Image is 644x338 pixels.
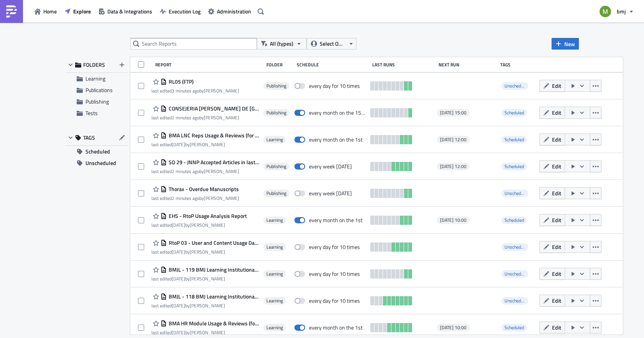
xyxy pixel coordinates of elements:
[372,62,435,68] div: Last Runs
[167,293,260,300] span: BMJL - 118 BMJ Learning Institutional Usage
[167,132,260,139] span: BMA LNC Reps Usage & Reviews (for publication) - Monthly
[266,217,283,223] span: Learning
[552,38,579,49] button: New
[85,109,98,117] span: Tests
[95,5,156,17] button: Data & Integrations
[172,302,185,309] time: 2025-09-24T13:57:41Z
[73,7,91,15] span: Explore
[151,88,239,94] div: last edited by [PERSON_NAME]
[172,87,199,94] time: 2025-10-07T11:26:59Z
[617,7,626,15] span: bmj
[167,320,260,327] span: BMA HR Module Usage & Reviews (for publication)
[539,268,565,280] button: Edit
[270,40,293,48] span: All (types)
[266,137,283,143] span: Learning
[151,276,260,282] div: last edited by [PERSON_NAME]
[309,324,363,331] div: every month on the 1st
[539,322,565,333] button: Edit
[266,325,283,331] span: Learning
[504,109,524,116] span: Scheduled
[151,330,260,335] div: last edited by [PERSON_NAME]
[309,82,360,89] div: every day for 10 times
[172,248,185,256] time: 2025-09-22T07:52:05Z
[552,323,561,331] span: Edit
[5,5,18,18] img: PushMetrics
[85,74,105,82] span: Learning
[155,62,263,68] div: Report
[151,303,260,308] div: last edited by [PERSON_NAME]
[172,168,199,175] time: 2025-10-07T11:27:47Z
[501,270,528,278] span: Unscheduled
[204,5,255,17] button: Administration
[266,62,293,68] div: Folder
[151,168,260,174] div: last edited by [PERSON_NAME]
[172,141,185,148] time: 2025-10-01T10:54:57Z
[167,213,247,219] span: EHS - RtoP Usage Analysis Report
[85,157,116,169] span: Unscheduled
[539,187,565,199] button: Edit
[501,109,527,117] span: Scheduled
[504,136,524,143] span: Scheduled
[156,5,204,17] button: Execution Log
[167,266,260,273] span: BMJL - 119 BMJ Learning Institutional Usage - User Details
[266,110,286,116] span: Publishing
[309,109,366,116] div: every month on the 15th for 10 times
[440,217,467,223] span: [DATE] 10:00
[266,163,286,170] span: Publishing
[440,163,467,170] span: [DATE] 12:00
[151,249,260,255] div: last edited by [PERSON_NAME]
[539,241,565,253] button: Edit
[107,7,152,15] span: Data & Integrations
[43,7,57,15] span: Home
[167,186,239,193] span: Thorax - Overdue Manuscripts
[552,270,561,278] span: Edit
[320,40,345,48] span: Select Owner
[440,110,467,116] span: [DATE] 15:00
[552,162,561,170] span: Edit
[500,62,536,68] div: Tags
[309,297,360,304] div: every day for 10 times
[599,5,612,18] img: Avatar
[172,221,185,229] time: 2025-09-15T12:46:04Z
[31,5,61,17] button: Home
[61,5,95,17] button: Explore
[167,105,260,112] span: CONSEJERIA DE SANIDAD DE MADRID
[266,190,286,196] span: Publishing
[501,324,527,331] span: Scheduled
[83,134,95,141] span: TAGS
[266,271,283,277] span: Learning
[539,80,565,92] button: Edit
[309,270,360,277] div: every day for 10 times
[172,275,185,282] time: 2025-08-19T09:04:19Z
[501,216,527,224] span: Scheduled
[504,190,529,197] span: Unscheduled
[309,190,352,197] div: every week on Monday
[539,214,565,226] button: Edit
[172,114,199,121] time: 2025-10-07T11:27:13Z
[539,295,565,307] button: Edit
[85,97,109,106] span: Publishing
[552,82,561,90] span: Edit
[501,243,528,251] span: Unscheduled
[257,38,307,49] button: All (types)
[85,146,110,157] span: Scheduled
[552,135,561,143] span: Edit
[501,190,528,197] span: Unscheduled
[309,136,363,143] div: every month on the 1st
[504,163,524,170] span: Scheduled
[309,217,363,224] div: every month on the 1st
[151,195,239,201] div: last edited by [PERSON_NAME]
[440,137,467,143] span: [DATE] 12:00
[501,82,528,90] span: Unscheduled
[130,38,257,49] input: Search Reports
[504,82,529,89] span: Unscheduled
[65,146,128,157] button: Scheduled
[618,312,636,330] iframe: Intercom live chat
[307,38,356,49] button: Select Owner
[552,297,561,305] span: Edit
